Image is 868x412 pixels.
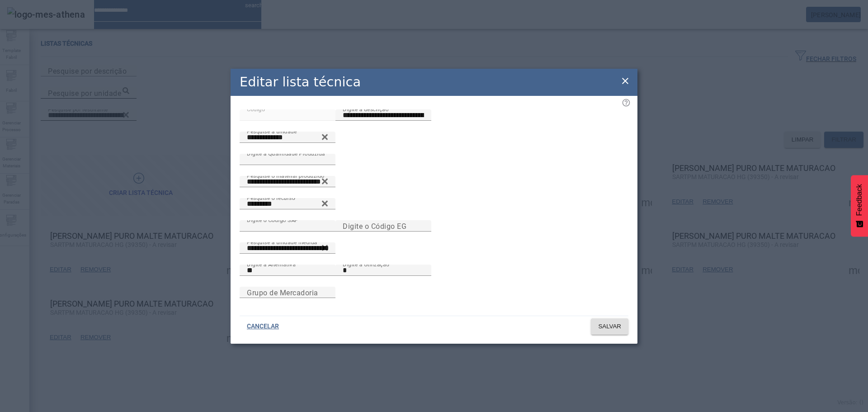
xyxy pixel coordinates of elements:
[247,172,324,179] mat-label: Pesquise o material produzido
[247,199,328,209] input: Number
[851,175,868,237] button: Feedback - Mostrar pesquisa
[343,106,388,112] mat-label: Digite a descrição
[247,194,295,201] mat-label: Pesquise o recurso
[855,184,863,216] span: Feedback
[247,239,317,245] mat-label: Pesquise a unidade medida
[247,106,265,112] mat-label: Código
[247,176,328,187] input: Number
[247,132,328,143] input: Number
[240,318,286,335] button: CANCELAR
[591,318,628,335] button: SALVAR
[247,322,279,331] span: CANCELAR
[247,288,318,297] mat-label: Grupo de Mercadoria
[343,261,389,267] mat-label: Digite a Utilização
[240,72,361,92] h2: Editar lista técnica
[247,243,328,254] input: Number
[598,322,621,331] span: SALVAR
[247,217,298,223] mat-label: Digite o Código SAP
[247,128,297,134] mat-label: Pesquise a unidade
[343,222,406,230] mat-label: Digite o Código EG
[247,261,296,267] mat-label: Digite a Alternativa
[247,150,325,156] mat-label: Digite a Quantidade Produzida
